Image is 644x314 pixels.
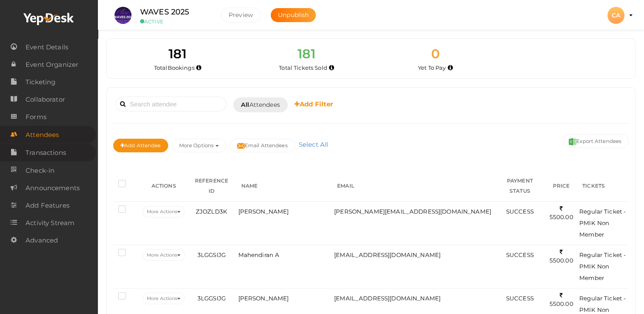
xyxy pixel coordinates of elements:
input: Search attendee [116,97,226,111]
b: Add Filter [295,100,333,108]
th: NAME [236,171,332,202]
button: Export Attendees [561,134,629,148]
span: 5500.00 [550,205,573,221]
div: CA [607,7,624,24]
span: 3LGGSIJG [197,251,226,258]
b: All [241,101,249,108]
span: Total [154,64,195,71]
span: SUCCESS [506,251,534,258]
span: Attendees [241,100,280,109]
span: Event Details [26,39,68,56]
button: More Actions [143,293,185,304]
span: Mahendiran A [238,251,280,258]
span: Unpublish [278,11,309,19]
label: WAVES 2025 [140,6,189,18]
span: [PERSON_NAME] [238,295,289,302]
button: More Actions [143,206,185,217]
span: [PERSON_NAME] [238,208,289,215]
span: 0 [431,46,440,62]
span: Forms [26,108,46,126]
profile-pic: CA [607,11,624,19]
span: Add Features [26,197,69,214]
span: Yet To Pay [418,64,446,71]
img: S4WQAGVX_small.jpeg [114,7,132,24]
span: [EMAIL_ADDRESS][DOMAIN_NAME] [334,295,441,302]
span: Regular Ticket - PMIK Non Member [579,251,626,281]
th: TICKETS [577,171,629,202]
span: Bookings [168,64,195,71]
th: PRICE [545,171,577,202]
button: More Actions [143,249,185,261]
span: SUCCESS [506,295,534,302]
span: Regular Ticket - PMIK Non Member [579,208,626,238]
span: 181 [298,46,315,62]
span: Ticketing [26,74,55,91]
span: 3LGGSIJG [197,295,226,302]
span: Event Organizer [26,56,78,73]
span: [EMAIL_ADDRESS][DOMAIN_NAME] [334,251,441,258]
i: Total number of tickets sold [329,66,334,70]
span: Collaborator [26,91,65,108]
span: Check-in [26,162,54,179]
span: Attendees [26,126,59,143]
small: ACTIVE [140,18,208,25]
span: Activity Stream [26,214,74,231]
span: REFERENCE ID [195,177,228,194]
button: Unpublish [271,8,316,22]
span: 5500.00 [550,248,573,264]
th: ACTIONS [140,171,187,202]
button: Email Attendees [230,139,295,152]
span: Advanced [26,232,58,249]
span: Total Tickets Sold [279,64,327,71]
th: EMAIL [332,171,494,202]
button: CA [605,6,627,24]
i: Total number of bookings [196,66,201,70]
button: Preview [221,8,260,23]
span: 5500.00 [550,292,573,308]
img: mail-filled.svg [237,142,245,150]
th: PAYMENT STATUS [494,171,545,202]
span: [PERSON_NAME][EMAIL_ADDRESS][DOMAIN_NAME] [334,208,491,215]
a: Select All [297,140,330,148]
span: SUCCESS [506,208,534,215]
img: excel.svg [569,138,576,146]
button: More Options [172,139,226,152]
span: 181 [169,46,186,62]
span: Transactions [26,144,66,161]
span: Announcements [26,180,80,197]
button: Add Attendee [113,139,168,152]
i: Accepted and yet to make payment [448,66,453,70]
span: ZJOZLD3K [196,208,227,215]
